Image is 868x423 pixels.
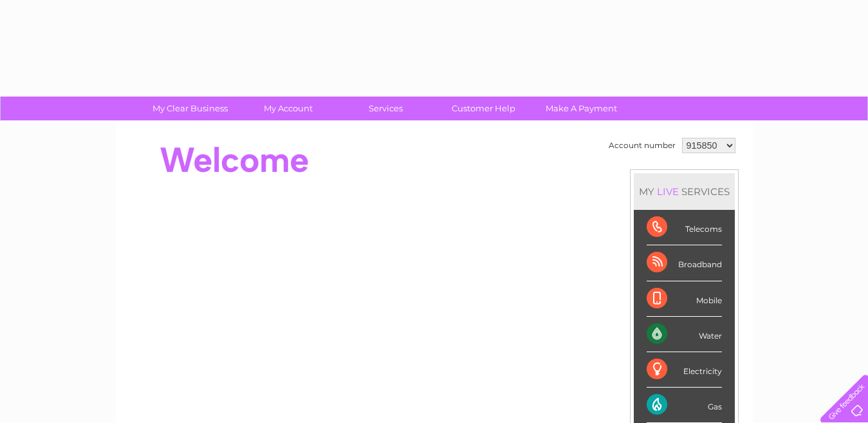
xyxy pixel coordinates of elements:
[235,97,341,120] a: My Account
[647,245,722,281] div: Broadband
[528,97,634,120] a: Make A Payment
[634,173,735,210] div: MY SERVICES
[430,97,537,120] a: Customer Help
[647,317,722,352] div: Water
[647,281,722,317] div: Mobile
[647,388,722,423] div: Gas
[137,97,243,120] a: My Clear Business
[654,185,681,198] div: LIVE
[647,210,722,245] div: Telecoms
[333,97,439,120] a: Services
[647,352,722,388] div: Electricity
[605,135,679,156] td: Account number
